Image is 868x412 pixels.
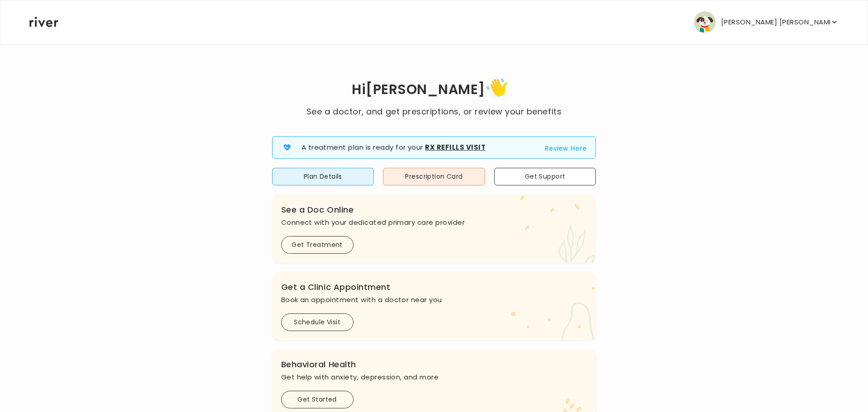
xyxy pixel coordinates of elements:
button: Schedule Visit [281,313,354,331]
img: user avatar [694,11,716,33]
button: Get Support [494,168,596,185]
h3: See a Doc Online [281,204,587,216]
p: Connect with your dedicated primary care provider [281,216,587,229]
h1: Hi [PERSON_NAME] [307,75,561,105]
button: Prescription Card [383,168,485,185]
p: See a doctor, and get prescriptions, or review your benefits [307,105,561,118]
h3: Get a Clinic Appointment [281,281,587,294]
p: A treatment plan is ready for your [302,142,486,153]
h3: Behavioral Health [281,358,587,371]
button: Get Treatment [281,236,354,254]
p: [PERSON_NAME] [PERSON_NAME] [721,16,830,28]
p: Get help with anxiety, depression, and more [281,371,587,384]
button: Review Here [545,143,587,154]
button: Get Started [281,391,354,408]
button: Plan Details [272,168,374,185]
p: Book an appointment with a doctor near you [281,294,587,306]
button: user avatar[PERSON_NAME] [PERSON_NAME] [694,11,839,33]
strong: Rx Refills Visit [425,142,486,152]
